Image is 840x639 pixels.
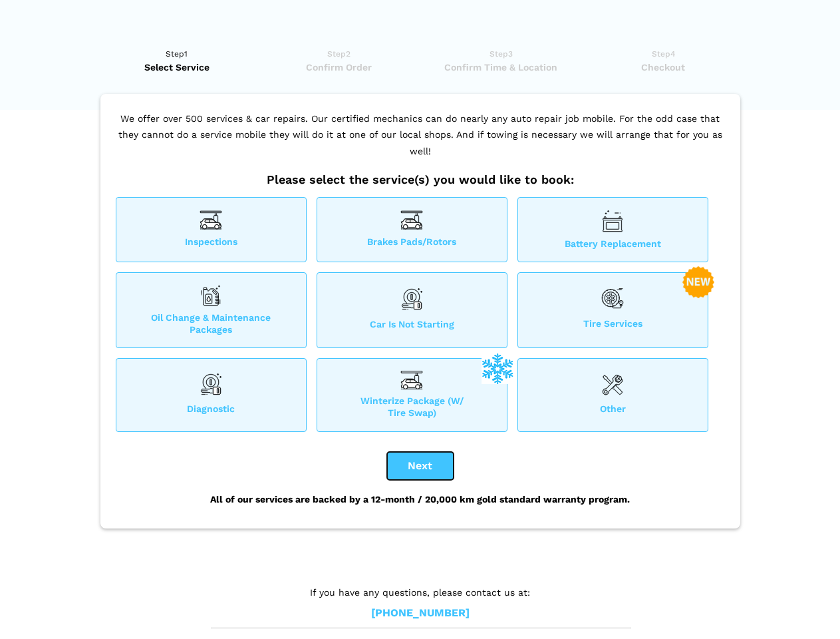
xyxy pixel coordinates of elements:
button: Next [387,452,454,480]
a: Step1 [100,47,254,74]
span: Confirm Time & Location [424,61,578,74]
a: Step3 [424,47,578,74]
span: Confirm Order [262,61,416,74]
span: Select Service [100,61,254,74]
a: [PHONE_NUMBER] [371,606,470,620]
span: Diagnostic [116,403,306,419]
span: Car is not starting [317,318,507,335]
span: Oil Change & Maintenance Packages [116,312,306,335]
span: Battery Replacement [518,238,708,250]
span: Inspections [116,236,306,250]
div: All of our services are backed by a 12-month / 20,000 km gold standard warranty program. [112,480,728,519]
span: Checkout [587,61,740,74]
img: new-badge-2-48.png [682,266,714,298]
span: Tire Services [518,318,708,335]
span: Other [518,403,708,419]
a: Step4 [587,47,740,74]
a: Step2 [262,47,416,74]
h2: Please select the service(s) you would like to book: [112,172,728,187]
img: winterize-icon_1.png [482,352,513,384]
p: We offer over 500 services & car repairs. Our certified mechanics can do nearly any auto repair j... [112,110,728,173]
span: Winterize Package (W/ Tire Swap) [317,395,507,419]
p: If you have any questions, please contact us at: [211,585,630,600]
span: Brakes Pads/Rotors [317,236,507,250]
